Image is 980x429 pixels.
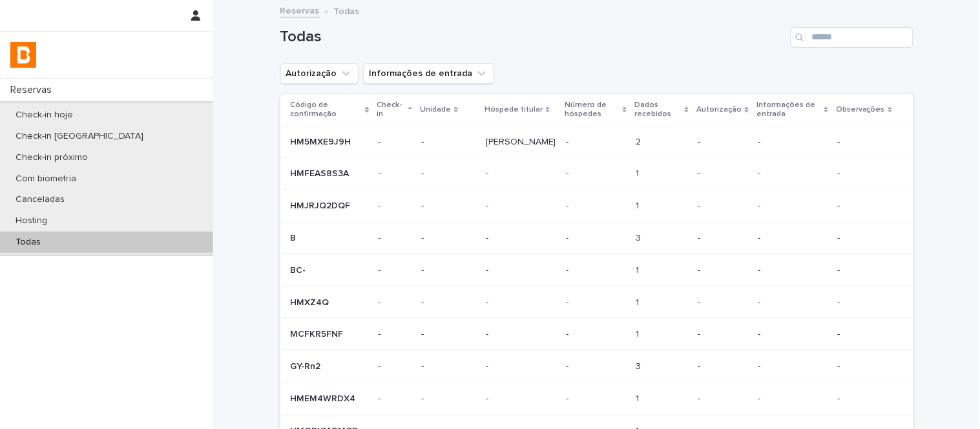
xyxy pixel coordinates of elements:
p: - [379,361,411,372]
p: - [698,137,747,148]
p: - [379,297,411,308]
p: - [567,391,572,404]
p: - [758,137,828,148]
p: - [837,297,892,308]
p: Hóspede titular [485,103,543,117]
p: - [837,361,892,372]
p: 1 [636,263,641,276]
p: - [567,134,572,148]
p: - [758,201,828,212]
p: - [837,265,892,276]
p: - [758,329,828,340]
p: Dados recebidos [634,98,682,122]
p: - [698,168,747,179]
p: HMXZ4Q [291,295,332,308]
button: Autorização [280,63,359,84]
p: - [379,201,411,212]
p: - [379,137,411,148]
p: HMEM4WRDX4 [291,391,359,404]
p: Reservas [5,84,62,96]
p: - [758,233,828,244]
p: - [758,297,828,308]
p: - [486,326,491,340]
p: MCFKR5FNF [291,326,346,340]
p: - [421,295,426,308]
p: - [486,198,491,212]
p: - [379,168,411,179]
p: - [421,134,426,148]
p: Com biometria [5,174,87,185]
tr: MCFKR5FNFMCFKR5FNF --- -- -- 11 --- [280,319,913,351]
p: B [291,230,299,244]
p: - [698,394,747,404]
p: - [421,166,426,179]
p: 3 [636,230,643,244]
input: Search [791,27,913,48]
p: - [758,265,828,276]
p: - [758,361,828,372]
p: Número de hóspedes [565,98,620,122]
tr: HMXZ4QHMXZ4Q --- -- -- 11 --- [280,286,913,319]
p: - [698,265,747,276]
p: - [379,233,411,244]
tr: HM5MXE9J9HHM5MXE9J9H --- [PERSON_NAME][PERSON_NAME] -- 22 --- [280,126,913,158]
p: Autorização [696,103,742,117]
p: - [698,361,747,372]
p: - [837,329,892,340]
p: Código de confirmação [291,98,362,122]
p: Unidade [420,103,451,117]
p: 1 [636,326,641,340]
p: - [567,230,572,244]
p: - [486,166,491,179]
p: - [698,297,747,308]
p: 3 [636,359,643,372]
p: - [698,329,747,340]
p: Informações de entrada [757,98,821,122]
button: Informações de entrada [364,63,494,84]
p: BC- [291,263,309,276]
p: Check-in hoje [5,110,83,121]
p: - [837,201,892,212]
p: 2 [636,134,643,148]
p: - [421,263,426,276]
p: Observações [836,103,885,117]
p: - [421,198,426,212]
p: - [486,391,491,404]
tr: HMFEAS8S3AHMFEAS8S3A --- -- -- 11 --- [280,158,913,190]
p: - [567,295,572,308]
p: HM5MXE9J9H [291,134,354,148]
img: zVaNuJHRTjyIjT5M9Xd5 [10,42,36,68]
p: - [379,265,411,276]
p: - [698,201,747,212]
p: - [379,394,411,404]
p: 1 [636,166,641,179]
p: - [486,359,491,372]
p: - [758,394,828,404]
p: - [486,263,491,276]
p: GY-Rn2 [291,359,324,372]
p: 1 [636,391,641,404]
p: Canceladas [5,194,75,205]
p: - [758,168,828,179]
p: 1 [636,198,641,212]
p: 1 [636,295,641,308]
p: Felipe Ferreira Pereira [486,134,559,148]
p: Check-in [GEOGRAPHIC_DATA] [5,131,154,142]
p: - [837,394,892,404]
tr: HMJRJQ2DQFHMJRJQ2DQF --- -- -- 11 --- [280,190,913,223]
p: - [486,295,491,308]
p: - [567,326,572,340]
p: Todas [334,3,360,17]
p: Hosting [5,215,57,226]
p: - [698,233,747,244]
p: Check-in [377,98,405,122]
tr: GY-Rn2GY-Rn2 --- -- -- 33 --- [280,351,913,383]
tr: BC-BC- --- -- -- 11 --- [280,254,913,286]
p: Check-in próximo [5,152,98,163]
h1: Todas [280,28,786,46]
p: - [421,326,426,340]
p: - [567,166,572,179]
p: - [837,233,892,244]
p: - [567,198,572,212]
